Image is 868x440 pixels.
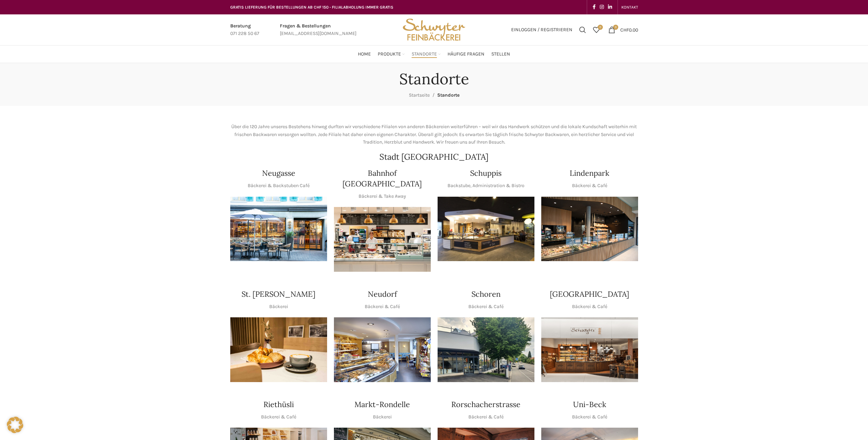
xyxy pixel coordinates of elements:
a: Site logo [400,26,467,32]
p: Bäckerei & Café [468,413,504,421]
h4: [GEOGRAPHIC_DATA] [550,289,629,300]
a: Suchen [576,23,590,37]
p: Bäckerei & Café [572,413,607,421]
a: Infobox link [230,22,259,38]
p: Über die 120 Jahre unseres Bestehens hinweg durften wir verschiedene Filialen von anderen Bäckere... [230,123,638,146]
img: Bahnhof St. Gallen [334,207,431,272]
img: Schwyter-1800x900 [541,317,638,382]
span: Standorte [437,92,459,98]
p: Bäckerei [373,413,392,421]
p: Bäckerei & Café [572,182,607,190]
div: Main navigation [227,47,642,61]
div: 1 / 1 [334,207,431,272]
a: 0 CHF0.00 [605,23,642,37]
h4: Markt-Rondelle [354,399,410,410]
div: 1 / 1 [438,197,534,261]
a: Produkte [378,47,405,61]
h4: Riethüsli [263,399,294,410]
p: Bäckerei & Backstuben Café [248,182,310,190]
div: 1 / 1 [230,197,327,261]
div: 1 / 1 [541,317,638,382]
div: 1 / 1 [438,317,534,382]
span: 0 [598,25,603,30]
div: 1 / 1 [541,197,638,261]
img: 150130-Schwyter-013 [438,197,534,261]
p: Bäckerei [269,303,288,310]
a: KONTAKT [621,0,638,14]
img: Bäckerei Schwyter [400,14,467,45]
span: Produkte [378,51,401,58]
p: Bäckerei & Café [572,303,607,310]
img: Neugasse [230,197,327,261]
a: Einloggen / Registrieren [508,23,576,37]
span: GRATIS LIEFERUNG FÜR BESTELLUNGEN AB CHF 150 - FILIALABHOLUNG IMMER GRATIS [230,5,393,10]
bdi: 0.00 [620,27,638,33]
h4: Schoren [471,289,501,300]
img: schwyter-23 [230,317,327,382]
h2: Stadt [GEOGRAPHIC_DATA] [230,153,638,161]
h4: Neugasse [262,168,295,179]
a: Infobox link [280,22,357,38]
h4: St. [PERSON_NAME] [242,289,315,300]
a: Häufige Fragen [448,47,484,61]
div: 1 / 1 [334,317,431,382]
a: Instagram social link [598,2,606,12]
a: Home [358,47,371,61]
p: Bäckerei & Café [468,303,504,310]
h4: Schuppis [470,168,502,179]
span: Stellen [491,51,510,58]
span: Einloggen / Registrieren [511,27,572,32]
h4: Neudorf [368,289,397,300]
div: 1 / 1 [230,317,327,382]
div: Secondary navigation [618,0,642,14]
span: 0 [613,25,618,30]
h4: Rorschacherstrasse [451,399,520,410]
img: Neudorf_1 [334,317,431,382]
a: Startseite [409,92,430,98]
img: 017-e1571925257345 [541,197,638,261]
h1: Standorte [399,70,469,88]
a: 0 [590,23,603,37]
a: Standorte [412,47,441,61]
a: Stellen [491,47,510,61]
img: 0842cc03-b884-43c1-a0c9-0889ef9087d6 copy [438,317,534,382]
a: Facebook social link [591,2,598,12]
span: KONTAKT [621,5,638,10]
div: Meine Wunschliste [590,23,603,37]
span: CHF [620,27,629,33]
h4: Bahnhof [GEOGRAPHIC_DATA] [334,168,431,189]
p: Bäckerei & Take Away [359,193,406,200]
h4: Lindenpark [570,168,609,179]
p: Backstube, Administration & Bistro [448,182,524,190]
span: Home [358,51,371,58]
p: Bäckerei & Café [261,413,296,421]
a: Linkedin social link [606,2,614,12]
h4: Uni-Beck [573,399,606,410]
span: Häufige Fragen [448,51,484,58]
span: Standorte [412,51,437,58]
p: Bäckerei & Café [365,303,400,310]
